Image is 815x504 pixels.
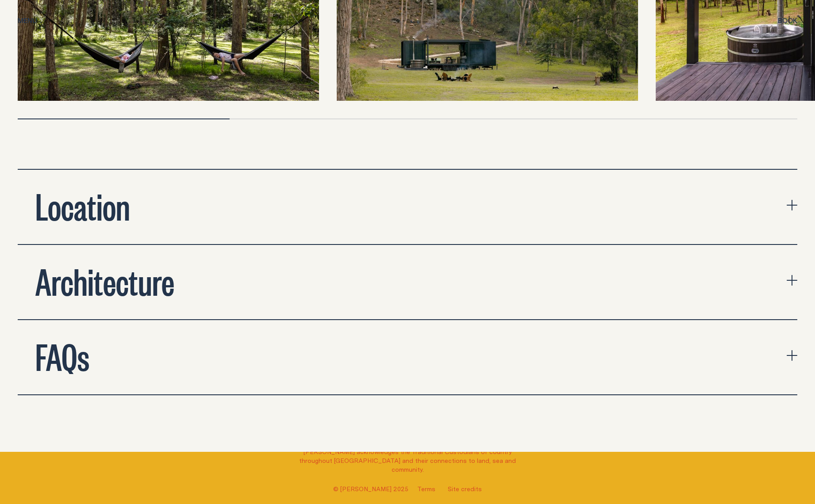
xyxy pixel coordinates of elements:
button: show booking tray [778,16,797,27]
button: expand accordion [18,170,797,244]
p: [PERSON_NAME] acknowledges the Traditional Custodians of country throughout [GEOGRAPHIC_DATA] and... [294,447,521,474]
h2: FAQs [35,338,89,373]
span: Book [778,17,797,24]
h2: Location [35,187,130,223]
span: Menu [18,17,37,24]
button: expand accordion [18,245,797,319]
a: Terms [417,485,435,493]
h2: Architecture [35,263,174,298]
span: © [PERSON_NAME] 2025 [333,485,408,493]
a: Site credits [448,485,482,493]
button: expand accordion [18,320,797,394]
button: show menu [18,16,37,27]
